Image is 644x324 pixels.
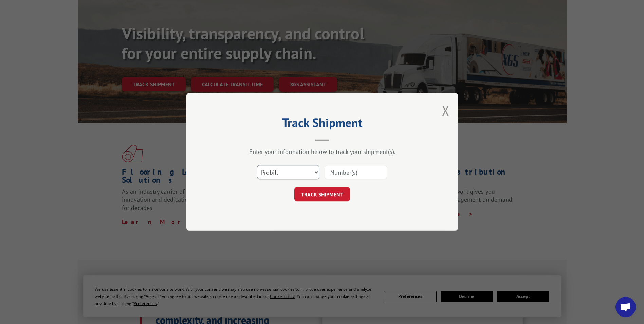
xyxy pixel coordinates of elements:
[220,148,424,156] div: Enter your information below to track your shipment(s).
[615,297,636,317] div: Open chat
[294,187,350,202] button: TRACK SHIPMENT
[220,118,424,131] h2: Track Shipment
[325,165,387,180] input: Number(s)
[442,102,449,120] button: Close modal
